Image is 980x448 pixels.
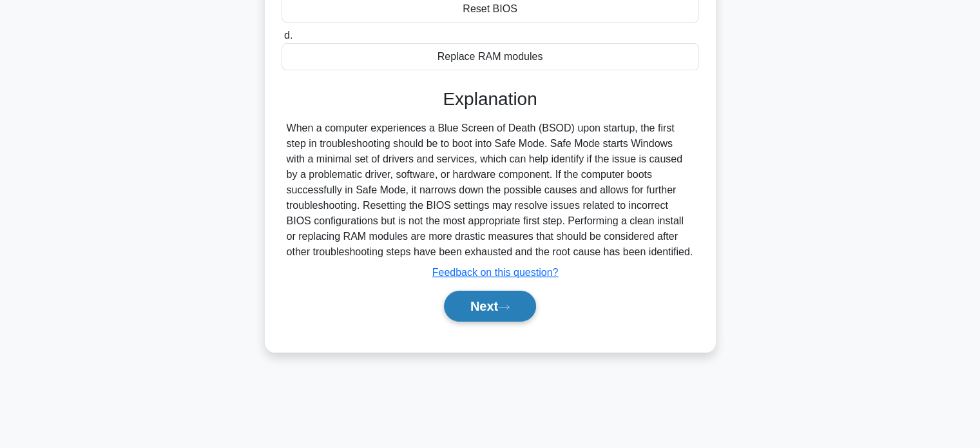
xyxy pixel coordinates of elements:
[289,88,691,110] h3: Explanation
[432,267,559,278] a: Feedback on this question?
[444,291,536,322] button: Next
[284,30,293,41] span: d.
[282,43,699,70] div: Replace RAM modules
[287,121,694,260] div: When a computer experiences a Blue Screen of Death (BSOD) upon startup, the first step in trouble...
